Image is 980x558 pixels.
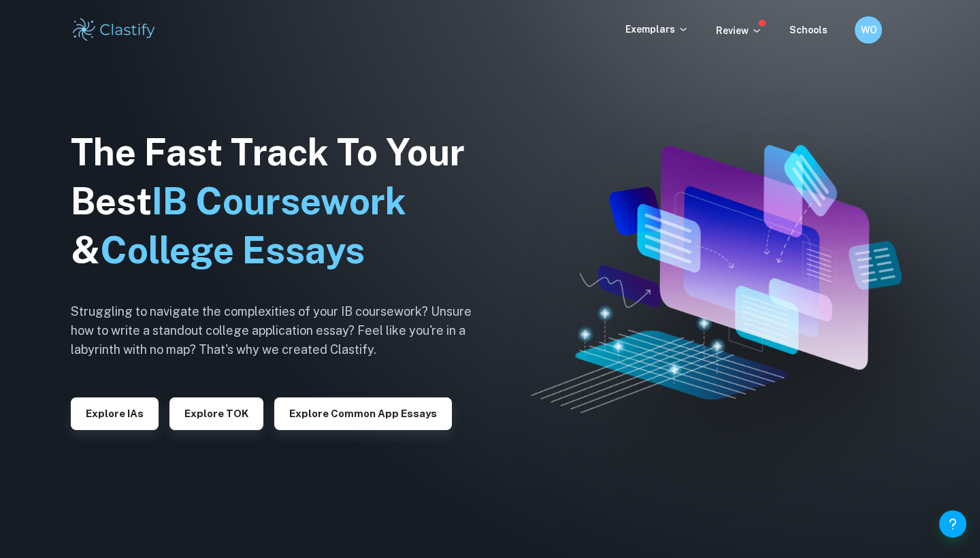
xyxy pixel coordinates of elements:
[625,22,689,37] p: Exemplars
[71,397,159,430] button: Explore IAs
[71,302,493,359] h6: Struggling to navigate the complexities of your IB coursework? Unsure how to write a standout col...
[855,16,882,44] button: WO
[152,180,406,223] span: IB Coursework
[71,16,157,44] img: Clastify logo
[169,406,263,419] a: Explore TOK
[861,22,877,37] h6: WO
[716,23,762,38] p: Review
[274,406,452,419] a: Explore Common App essays
[274,397,452,430] button: Explore Common App essays
[71,406,159,419] a: Explore IAs
[789,24,828,35] a: Schools
[100,229,365,272] span: College Essays
[71,128,493,275] h1: The Fast Track To Your Best &
[939,510,966,538] button: Help and Feedback
[531,145,901,413] img: Clastify hero
[169,397,263,430] button: Explore TOK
